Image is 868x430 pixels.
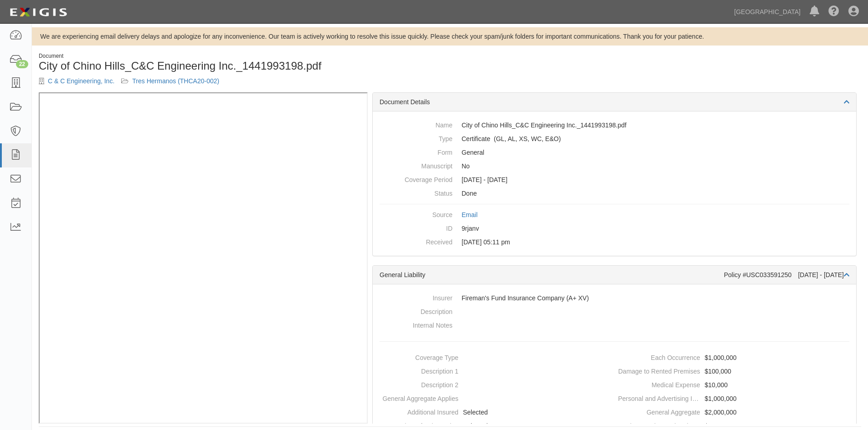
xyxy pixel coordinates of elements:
[618,392,853,405] dd: $1,000,000
[380,222,849,235] dd: 9rjanv
[380,291,452,303] dt: Insurer
[380,208,452,219] dt: Source
[618,392,700,403] dt: Personal and Advertising Injury
[618,405,853,419] dd: $2,000,000
[380,118,849,132] dd: City of Chino Hills_C&C Engineering Inc._1441993198.pdf
[380,270,724,279] div: General Liability
[132,77,219,85] a: Tres Hermanos (THCA20-002)
[380,173,452,184] dt: Coverage Period
[380,132,849,146] dd: General Liability Auto Liability Excess/Umbrella Liability Workers Compensation/Employers Liabili...
[380,235,849,249] dd: [DATE] 05:11 pm
[376,364,458,376] dt: Description 1
[376,405,611,419] dd: Selected
[380,305,452,316] dt: Description
[380,291,849,305] dd: Fireman's Fund Insurance Company (A+ XV)
[462,211,478,218] a: Email
[380,319,452,330] dt: Internal Notes
[618,405,700,417] dt: General Aggregate
[618,378,853,392] dd: $10,000
[618,351,700,362] dt: Each Occurrence
[729,3,805,21] a: [GEOGRAPHIC_DATA]
[724,270,849,279] div: Policy #USC033591250 [DATE] - [DATE]
[380,159,452,171] dt: Manuscript
[16,60,28,68] div: 22
[376,405,458,417] dt: Additional Insured
[380,132,452,143] dt: Type
[376,392,458,403] dt: General Aggregate Applies
[380,235,452,247] dt: Received
[48,77,114,85] a: C & C Engineering, Inc.
[380,187,452,198] dt: Status
[39,52,443,60] div: Document
[618,378,700,390] dt: Medical Expense
[380,159,849,173] dd: No
[380,146,452,157] dt: Form
[380,146,849,159] dd: General
[618,351,853,364] dd: $1,000,000
[618,364,853,378] dd: $100,000
[380,173,849,187] dd: [DATE] - [DATE]
[376,378,458,390] dt: Description 2
[618,364,700,376] dt: Damage to Rented Premises
[380,222,452,233] dt: ID
[828,6,839,17] i: Help Center - Complianz
[39,60,443,72] h1: City of Chino Hills_C&C Engineering Inc._1441993198.pdf
[7,4,70,20] img: logo-5460c22ac91f19d4615b14bd174203de0afe785f0fc80cf4dbbc73dc1793850b.png
[380,187,849,200] dd: Done
[376,351,458,362] dt: Coverage Type
[32,32,868,41] div: We are experiencing email delivery delays and apologize for any inconvenience. Our team is active...
[380,118,452,130] dt: Name
[373,93,856,111] div: Document Details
